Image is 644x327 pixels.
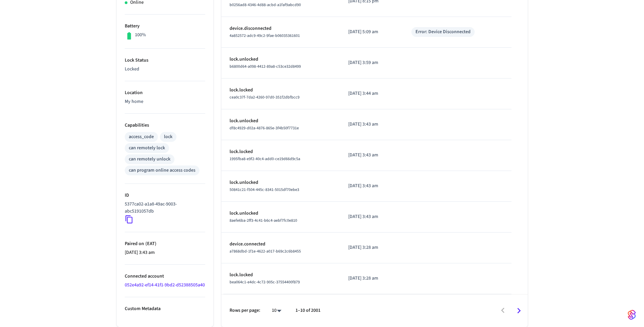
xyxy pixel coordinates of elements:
[125,89,205,96] p: Location
[125,192,205,199] p: ID
[230,156,300,162] span: 1995fba8-e9f2-40c4-add0-ce19d66d9c5a
[129,167,195,174] div: can program online access codes
[125,240,205,247] p: Paired on
[125,305,205,312] p: Custom Metadata
[348,275,395,282] p: [DATE] 3:28 am
[230,56,332,63] p: lock.unlocked
[230,64,301,69] span: b6800d64-a098-4412-89a8-c53ce32d8499
[230,271,332,279] p: lock.locked
[348,152,395,159] p: [DATE] 3:43 am
[230,117,332,125] p: lock.unlocked
[125,23,205,30] p: Battery
[348,182,395,190] p: [DATE] 3:43 am
[125,249,205,256] p: [DATE] 3:43 am
[230,25,332,32] p: device.disconnected
[348,28,395,36] p: [DATE] 5:09 am
[125,57,205,64] p: Lock Status
[348,121,395,128] p: [DATE] 3:43 am
[230,210,332,217] p: lock.unlocked
[511,303,527,319] button: Go to next page
[295,307,320,314] p: 1–10 of 2001
[125,273,205,280] p: Connected account
[230,179,332,186] p: lock.unlocked
[144,240,157,247] span: ( EAT )
[129,133,154,140] div: access_code
[125,122,205,129] p: Capabilities
[628,309,636,320] img: SeamLogoGradient.69752ec5.svg
[135,31,146,39] p: 100%
[125,201,202,215] p: 5377ca02-a1a8-49ac-9003-abc5191057db
[230,125,299,131] span: df8c4929-d02a-4876-865e-3f4b50f7731e
[230,187,299,193] span: 50841c21-f504-445c-8341-5015df70ebe3
[230,279,300,285] span: bea064c1-e4dc-4c72-905c-37554400f879
[230,94,300,100] span: cea0c37f-7da2-4260-97d0-351f2dbfbcc9
[230,248,301,254] span: a7868dbd-1f1e-4622-a017-b69c2c6b8455
[164,133,172,140] div: lock
[348,213,395,220] p: [DATE] 3:43 am
[230,218,297,223] span: 8aefe6ba-2ff3-4c41-b6c4-aebf7fc0e810
[348,244,395,251] p: [DATE] 3:28 am
[125,282,205,288] a: 052e4a92-ef14-41f1-9bd2-d52388505a40
[230,307,260,314] p: Rows per page:
[348,90,395,97] p: [DATE] 3:44 am
[415,28,471,36] div: Error: Device Disconnected
[268,306,285,315] div: 10
[230,33,300,39] span: 4a852572-adc9-49c2-9fae-b06035361601
[129,145,165,152] div: can remotely lock
[230,87,332,94] p: lock.locked
[230,2,301,8] span: b0256ad8-4346-4d88-acbd-a1faf9abcd90
[125,98,205,105] p: My home
[230,148,332,155] p: lock.locked
[129,156,170,163] div: can remotely unlock
[125,66,205,73] p: Locked
[230,241,332,248] p: device.connected
[348,59,395,66] p: [DATE] 3:59 am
